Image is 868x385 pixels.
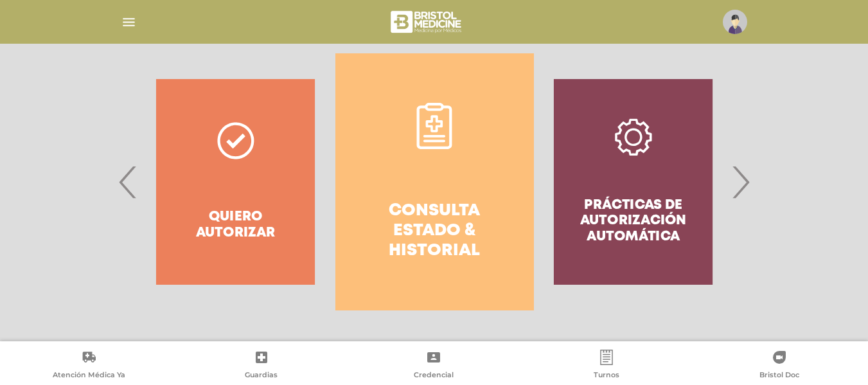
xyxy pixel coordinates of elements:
[53,370,125,382] span: Atención Médica Ya
[759,370,799,382] span: Bristol Doc
[348,350,520,382] a: Credencial
[116,147,141,217] span: Previous
[3,350,175,382] a: Atención Médica Ya
[175,350,348,382] a: Guardias
[594,370,619,382] span: Turnos
[359,201,511,262] h4: Consulta estado & historial
[335,53,534,310] a: Consulta estado & historial
[723,10,747,34] img: profile-placeholder.svg
[389,6,465,37] img: bristol-medicine-blanco.png
[414,370,454,382] span: Credencial
[693,350,865,382] a: Bristol Doc
[245,370,278,382] span: Guardias
[121,14,137,30] img: Cober_menu-lines-white.svg
[520,350,693,382] a: Turnos
[728,147,753,217] span: Next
